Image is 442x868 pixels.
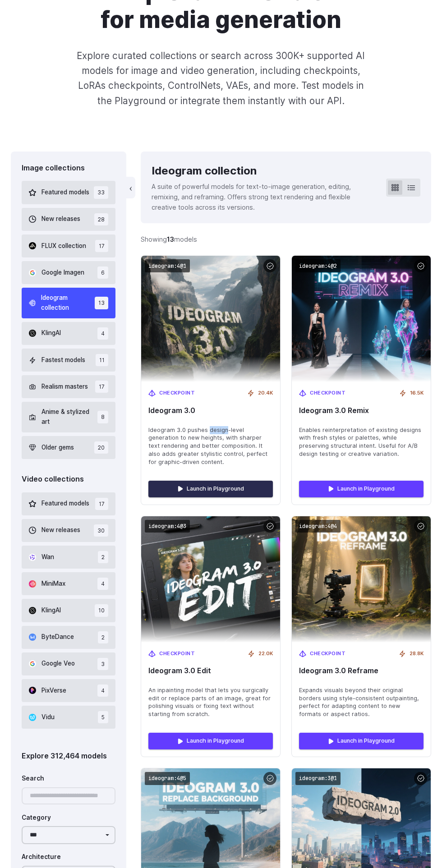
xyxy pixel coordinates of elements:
span: New releases [41,214,80,224]
span: 2 [98,631,108,643]
span: 28 [94,213,108,225]
span: Ideogram collection [41,293,95,313]
span: 5 [98,711,108,723]
span: New releases [41,525,80,535]
a: Launch in Playground [299,481,424,497]
span: 3 [97,658,108,670]
span: ByteDance [41,632,74,642]
span: Wan [41,552,54,562]
span: Ideogram 3.0 Remix [299,406,424,415]
span: 28.8K [410,650,424,658]
div: Explore 312,464 models [22,750,115,762]
label: Architecture [22,852,61,862]
a: Launch in Playground [148,733,273,749]
span: FLUX collection [41,241,86,251]
span: 13 [95,297,108,309]
button: Ideogram collection 13 [22,288,115,318]
span: Anime & stylized art [41,407,97,427]
span: Checkpoint [310,650,346,658]
code: ideogram:3@1 [295,772,341,785]
button: FLUX collection 17 [22,234,115,257]
button: MiniMax 4 [22,572,115,595]
label: Search [22,774,44,784]
span: 16.5K [410,389,424,397]
a: Launch in Playground [299,733,424,749]
button: KlingAI 4 [22,322,115,345]
code: ideogram:4@1 [145,259,190,272]
button: ByteDance 2 [22,626,115,649]
span: MiniMax [41,579,65,589]
button: Older gems 20 [22,436,115,459]
span: Fastest models [41,355,85,365]
span: Featured models [41,499,89,509]
span: Realism masters [41,382,88,392]
button: Google Veo 3 [22,652,115,675]
span: 20.4K [258,389,273,397]
img: Ideogram 3.0 [141,256,280,382]
span: Ideogram 3.0 Edit [148,666,273,675]
span: 17 [95,240,108,252]
span: Google Veo [41,659,75,669]
span: PixVerse [41,686,66,696]
img: Ideogram 3.0 Remix [292,256,431,382]
span: Checkpoint [159,389,195,397]
button: New releases 28 [22,208,115,231]
div: Video collections [22,473,115,485]
span: Ideogram 3.0 Reframe [299,666,424,675]
button: KlingAI 10 [22,599,115,622]
div: Ideogram collection [152,162,372,179]
button: Google Imagen 6 [22,261,115,284]
span: Expands visuals beyond their original borders using style-consistent outpainting, perfect for ada... [299,686,424,719]
span: 6 [97,266,108,279]
span: Featured models [41,188,89,197]
span: 4 [97,684,108,697]
code: ideogram:4@3 [145,520,190,533]
div: Showing models [141,234,197,244]
p: Explore curated collections or search across 300K+ supported AI models for image and video genera... [74,48,368,108]
span: KlingAI [41,606,61,615]
strong: 13 [167,235,174,243]
span: Checkpoint [159,650,195,658]
span: Older gems [41,443,74,453]
span: 4 [97,327,108,340]
a: Launch in Playground [148,481,273,497]
span: Vidu [41,712,55,722]
span: 4 [97,578,108,590]
button: Featured models 33 [22,181,115,204]
button: Anime & stylized art 8 [22,402,115,432]
div: Image collections [22,162,115,174]
span: 33 [94,186,108,198]
span: 22.0K [258,650,273,658]
button: Fastest models 11 [22,349,115,372]
span: 17 [95,381,108,393]
button: Wan 2 [22,546,115,569]
span: An inpainting model that lets you surgically edit or replace parts of an image, great for polishi... [148,686,273,719]
button: PixVerse 4 [22,679,115,702]
span: KlingAI [41,328,61,338]
button: Vidu 5 [22,706,115,729]
span: 20 [94,441,108,454]
code: ideogram:4@2 [295,259,341,272]
span: Ideogram 3.0 pushes design-level generation to new heights, with sharper text rendering and bette... [148,426,273,467]
button: Realism masters 17 [22,375,115,398]
span: Enables reinterpretation of existing designs with fresh styles or palettes, while preserving stru... [299,426,424,459]
img: Ideogram 3.0 Reframe [292,516,431,643]
span: 30 [94,524,108,537]
span: Checkpoint [310,389,346,397]
span: 10 [95,604,108,616]
code: ideogram:4@4 [295,520,341,533]
span: Google Imagen [41,268,84,278]
p: A suite of powerful models for text-to-image generation, editing, remixing, and reframing. Offers... [152,181,372,212]
button: New releases 30 [22,519,115,542]
span: 2 [98,551,108,563]
button: Featured models 17 [22,492,115,515]
span: 11 [96,354,108,366]
img: Ideogram 3.0 Edit [141,516,280,643]
label: Category [22,813,51,823]
span: 8 [97,411,108,423]
span: 17 [95,498,108,510]
select: Category [22,826,115,844]
code: ideogram:4@5 [145,772,190,785]
button: ‹ [126,177,135,198]
span: Ideogram 3.0 [148,406,273,415]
